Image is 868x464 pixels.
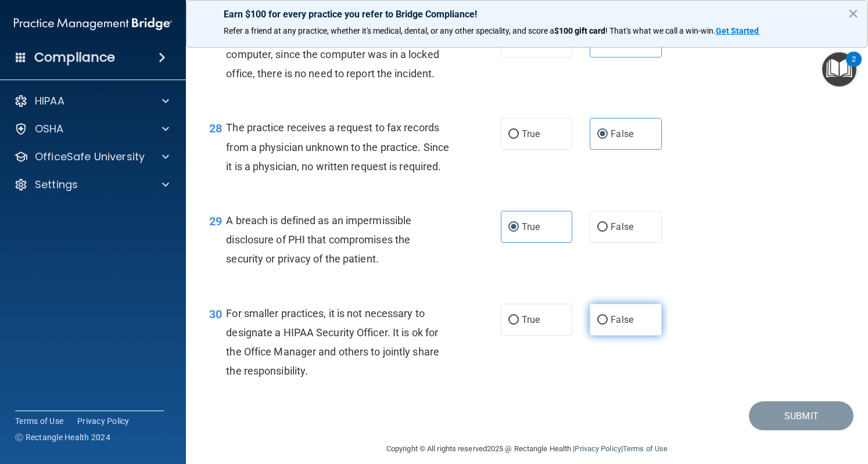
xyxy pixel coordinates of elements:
a: Terms of Use [15,415,63,427]
input: True [508,130,519,139]
a: Get Started [716,26,761,35]
span: 28 [209,121,222,135]
button: Open Resource Center, 2 new notifications [822,52,856,87]
span: True [522,128,540,139]
span: False [611,221,633,232]
strong: $100 gift card [554,26,605,35]
p: Settings [35,178,78,192]
span: False [611,128,633,139]
img: PMB logo [14,12,172,35]
a: Terms of Use [623,444,668,453]
button: Submit [749,401,853,431]
span: ! That's what we call a win-win. [605,26,716,35]
input: True [508,223,519,232]
input: True [508,316,519,325]
a: Privacy Policy [575,444,620,453]
span: A breach is defined as an impermissible disclosure of PHI that compromises the security or privac... [226,214,411,265]
span: Refer a friend at any practice, whether it's medical, dental, or any other speciality, and score a [224,26,554,35]
p: HIPAA [35,94,64,108]
a: Privacy Policy [77,415,130,427]
span: Ⓒ Rectangle Health 2024 [15,431,110,443]
input: False [597,316,608,325]
a: Settings [14,178,169,192]
span: True [522,314,540,325]
input: False [597,223,608,232]
span: 30 [209,307,222,321]
span: For smaller practices, it is not necessary to designate a HIPAA Security Officer. It is ok for th... [226,307,439,377]
div: 2 [852,59,856,74]
h4: Compliance [34,49,115,66]
span: True [522,221,540,232]
strong: Get Started [716,26,759,35]
input: False [597,130,608,139]
p: OSHA [35,122,64,136]
p: OfficeSafe University [35,150,145,164]
span: The practice receives a request to fax records from a physician unknown to the practice. Since it... [226,121,449,172]
a: HIPAA [14,94,169,108]
p: Earn $100 for every practice you refer to Bridge Compliance! [224,9,830,20]
span: If a person breaks into the office and steals a computer, since the computer was in a locked offi... [226,29,439,80]
span: 29 [209,214,222,228]
button: Close [848,4,859,23]
span: False [611,314,633,325]
a: OSHA [14,122,169,136]
a: OfficeSafe University [14,150,169,164]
